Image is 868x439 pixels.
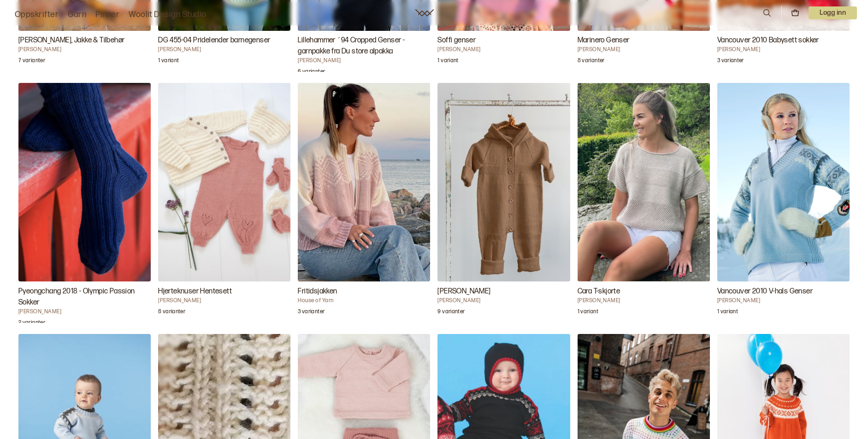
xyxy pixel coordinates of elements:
a: Vancouver 2010 V-hals Genser [717,83,850,322]
p: 3 varianter [298,308,325,317]
p: 1 variant [158,57,179,66]
h3: Cara T-skjorte [578,286,710,297]
p: 3 varianter [717,57,744,66]
p: 1 variant [578,308,598,317]
h4: [PERSON_NAME] [717,297,850,304]
a: Roby Heldress [437,83,570,322]
p: Logg inn [809,6,857,19]
h4: [PERSON_NAME] [717,46,850,53]
a: Cara T-skjorte [578,83,710,322]
p: 1 variant [717,308,738,317]
a: Woolit Design Studio [129,8,207,21]
h3: [PERSON_NAME] [437,286,570,297]
h3: Soffi genser [437,35,570,46]
a: Oppskrifter [15,8,59,21]
h4: [PERSON_NAME] [18,308,151,316]
img: Anne-Kirsti EspenesHjerteknuser Hentesett [158,83,290,281]
h4: House of Yarn [298,297,430,304]
p: 7 varianter [18,57,45,66]
h4: [PERSON_NAME] [437,297,570,304]
h4: [PERSON_NAME] [578,46,710,53]
img: Dale GarnPyeongchang 2018 - Olympic Passion Sokker [18,83,151,281]
h3: Marinero Genser [578,35,710,46]
h3: Pyeongchang 2018 - Olympic Passion Sokker [18,286,151,308]
img: Kristina HjeldeVancouver 2010 V-hals Genser [717,83,850,281]
h4: [PERSON_NAME] [158,46,290,53]
h4: [PERSON_NAME] [298,57,430,64]
p: 9 varianter [437,308,465,317]
h3: Vancouver 2010 V-hals Genser [717,286,850,297]
img: House of YarnFritidsjakken [298,83,430,281]
h4: [PERSON_NAME] [578,297,710,304]
h3: Fritidsjakken [298,286,430,297]
a: Woolit [415,9,434,17]
h4: [PERSON_NAME] [18,46,151,53]
p: 6 varianter [298,68,325,77]
h3: [PERSON_NAME], Jakke & Tilbehør [18,35,151,46]
a: Pinner [95,8,119,21]
h3: Vancouver 2010 Babysett sokker [717,35,850,46]
p: 8 varianter [578,57,605,66]
h3: Hjerteknuser Hentesett [158,286,290,297]
h4: [PERSON_NAME] [158,297,290,304]
p: 8 varianter [158,308,185,317]
button: User dropdown [809,6,857,19]
a: Pyeongchang 2018 - Olympic Passion Sokker [18,83,151,322]
a: Fritidsjakken [298,83,430,322]
h4: [PERSON_NAME] [437,46,570,53]
p: 2 varianter [18,319,45,328]
h3: DG 455-04 Pridelender barnegenser [158,35,290,46]
a: Hjerteknuser Hentesett [158,83,290,322]
img: Iselin HafseidCara T-skjorte [578,83,710,281]
img: Brit Frafjord ØrstavikRoby Heldress [437,83,570,281]
p: 1 variant [437,57,458,66]
h3: Lillehammer ´94 Cropped Genser - garnpakke fra Du store alpakka [298,35,430,57]
a: Garn [68,8,86,21]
